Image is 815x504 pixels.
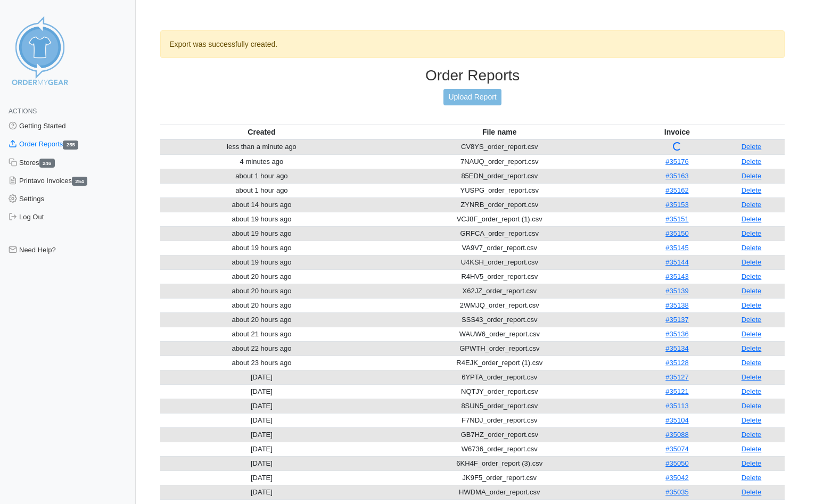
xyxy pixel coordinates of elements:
[160,356,363,370] td: about 23 hours ago
[443,89,501,105] a: Upload Report
[63,141,78,150] span: 255
[160,413,363,427] td: [DATE]
[160,298,363,312] td: about 20 hours ago
[160,197,363,212] td: about 14 hours ago
[160,485,363,499] td: [DATE]
[363,413,636,427] td: F7NDJ_order_report.csv
[665,244,688,252] a: #35145
[160,312,363,327] td: about 20 hours ago
[665,158,688,166] a: #35176
[742,474,762,482] a: Delete
[742,186,762,194] a: Delete
[665,373,688,381] a: #35127
[742,287,762,295] a: Delete
[160,370,363,384] td: [DATE]
[160,456,363,470] td: [DATE]
[363,427,636,442] td: GB7HZ_order_report.csv
[9,108,37,115] span: Actions
[742,387,762,395] a: Delete
[160,67,785,85] h3: Order Reports
[742,316,762,324] a: Delete
[742,143,762,151] a: Delete
[665,431,688,439] a: #35088
[665,316,688,324] a: #35137
[363,241,636,255] td: VA9V7_order_report.csv
[160,442,363,456] td: [DATE]
[363,485,636,499] td: HWDMA_order_report.csv
[160,427,363,442] td: [DATE]
[363,356,636,370] td: R4EJK_order_report (1).csv
[160,139,363,155] td: less than a minute ago
[363,470,636,485] td: JK9F5_order_report.csv
[363,312,636,327] td: SSS43_order_report.csv
[742,272,762,280] a: Delete
[742,344,762,352] a: Delete
[665,344,688,352] a: #35134
[665,459,688,467] a: #35050
[665,287,688,295] a: #35139
[160,470,363,485] td: [DATE]
[742,459,762,467] a: Delete
[363,212,636,226] td: VCJ8F_order_report (1).csv
[665,416,688,424] a: #35104
[363,139,636,155] td: CV8YS_order_report.csv
[363,456,636,470] td: 6KH4F_order_report (3).csv
[160,183,363,197] td: about 1 hour ago
[665,172,688,180] a: #35163
[160,241,363,255] td: about 19 hours ago
[742,229,762,237] a: Delete
[72,177,87,186] span: 254
[363,384,636,399] td: NQTJY_order_report.csv
[363,183,636,197] td: YUSPG_order_report.csv
[363,442,636,456] td: W6736_order_report.csv
[742,172,762,180] a: Delete
[363,125,636,139] th: File name
[363,399,636,413] td: 8SUN5_order_report.csv
[742,330,762,338] a: Delete
[160,327,363,341] td: about 21 hours ago
[742,488,762,496] a: Delete
[160,399,363,413] td: [DATE]
[742,402,762,410] a: Delete
[363,197,636,212] td: ZYNRB_order_report.csv
[742,258,762,266] a: Delete
[160,255,363,269] td: about 19 hours ago
[363,298,636,312] td: 2WMJQ_order_report.csv
[363,341,636,356] td: GPWTH_order_report.csv
[665,215,688,223] a: #35151
[160,125,363,139] th: Created
[742,431,762,439] a: Delete
[665,229,688,237] a: #35150
[665,201,688,209] a: #35153
[665,330,688,338] a: #35136
[363,284,636,298] td: X62JZ_order_report.csv
[636,125,718,139] th: Invoice
[665,272,688,280] a: #35143
[160,284,363,298] td: about 20 hours ago
[665,445,688,453] a: #35074
[160,269,363,284] td: about 20 hours ago
[363,226,636,241] td: GRFCA_order_report.csv
[160,169,363,183] td: about 1 hour ago
[160,154,363,169] td: 4 minutes ago
[742,373,762,381] a: Delete
[160,212,363,226] td: about 19 hours ago
[363,169,636,183] td: 85EDN_order_report.csv
[742,158,762,166] a: Delete
[363,370,636,384] td: 6YPTA_order_report.csv
[160,384,363,399] td: [DATE]
[742,301,762,309] a: Delete
[742,244,762,252] a: Delete
[742,215,762,223] a: Delete
[363,154,636,169] td: 7NAUQ_order_report.csv
[665,258,688,266] a: #35144
[160,30,785,58] div: Export was successfully created.
[363,327,636,341] td: WAUW6_order_report.csv
[160,226,363,241] td: about 19 hours ago
[742,445,762,453] a: Delete
[742,359,762,367] a: Delete
[742,201,762,209] a: Delete
[665,186,688,194] a: #35162
[665,387,688,395] a: #35121
[742,416,762,424] a: Delete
